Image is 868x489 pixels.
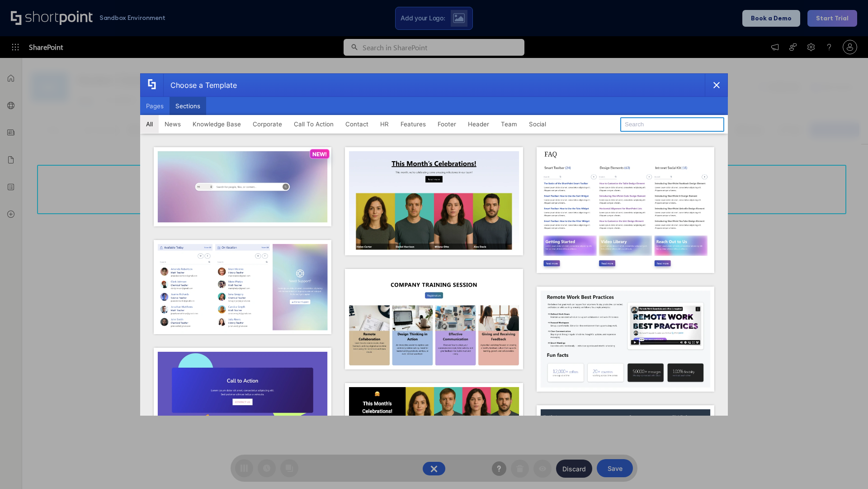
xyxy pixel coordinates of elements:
[395,115,432,133] button: Features
[163,74,237,96] div: Choose a Template
[247,115,288,133] button: Corporate
[140,73,728,416] div: template selector
[140,115,159,133] button: All
[170,97,206,115] button: Sections
[495,115,523,133] button: Team
[187,115,247,133] button: Knowledge Base
[523,115,552,133] button: Social
[462,115,495,133] button: Header
[823,446,868,489] iframe: Chat Widget
[288,115,340,133] button: Call To Action
[340,115,374,133] button: Contact
[312,151,327,158] p: NEW!
[374,115,395,133] button: HR
[432,115,462,133] button: Footer
[620,117,724,132] input: Search
[159,115,187,133] button: News
[140,97,170,115] button: Pages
